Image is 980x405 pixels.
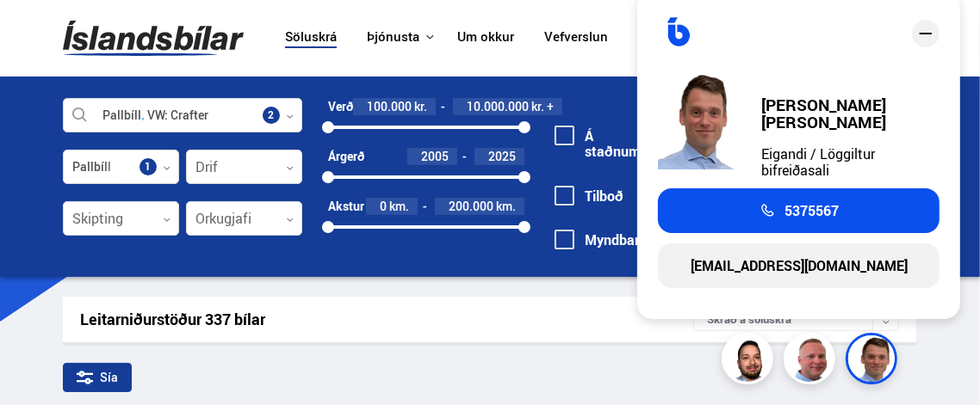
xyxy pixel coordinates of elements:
[14,7,65,58] button: Opna LiveChat spjallviðmót
[761,96,940,131] div: [PERSON_NAME] [PERSON_NAME]
[380,198,387,214] span: 0
[328,100,353,114] div: Verð
[488,148,516,164] span: 2025
[724,335,776,387] img: nhp88E3Fdnt1Opn2.png
[63,363,132,392] div: Sía
[693,308,899,331] div: Skráð á söluskrá
[285,29,337,47] a: Söluskrá
[658,243,940,288] a: [EMAIL_ADDRESS][DOMAIN_NAME]
[328,150,364,163] div: Árgerð
[449,198,493,214] span: 200.000
[414,100,427,114] span: kr.
[555,128,641,160] label: Á staðnum
[457,29,514,47] a: Um okkur
[421,148,449,164] span: 2005
[367,29,419,46] button: Þjónusta
[761,146,940,178] div: Eigandi / Löggiltur bifreiðasali
[912,20,940,47] div: close
[63,10,244,66] img: G0Ugv5HjCgRt.svg
[786,335,838,387] img: siFngHWaQ9KaOqBr.png
[785,203,839,218] span: 5375567
[367,98,412,114] span: 100.000
[848,335,900,387] img: FbJEzSuNWCJXmdc-.webp
[658,188,940,233] a: 5375567
[328,199,364,213] div: Akstur
[467,98,529,114] span: 10.000.000
[80,310,693,328] div: Leitarniðurstöður 337 bílar
[555,232,650,248] label: Myndband
[496,199,516,213] span: km.
[658,71,744,169] img: FbJEzSuNWCJXmdc-.webp
[544,29,608,47] a: Vefverslun
[389,199,409,213] span: km.
[555,188,623,204] label: Tilboð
